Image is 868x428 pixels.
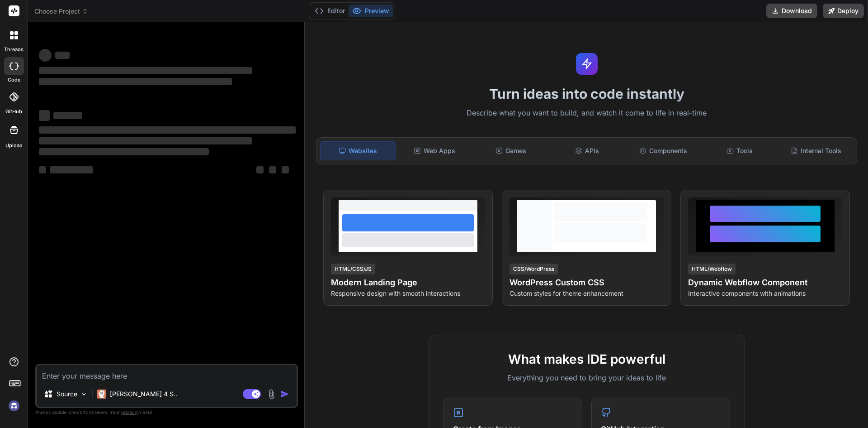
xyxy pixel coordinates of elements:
label: Upload [5,142,23,149]
div: Internal Tools [778,141,853,160]
span: ‌ [39,49,52,62]
span: ‌ [39,126,296,134]
img: Claude 4 Sonnet [97,390,106,399]
p: Describe what you want to build, and watch it come to life in real-time [311,107,863,119]
p: Always double-check its answers. Your in Bind [35,408,298,417]
label: code [8,76,20,84]
p: Source [57,390,77,399]
p: Custom styles for theme enhancement [509,289,664,298]
div: Web Apps [397,141,472,160]
p: [PERSON_NAME] 4 S.. [110,390,177,399]
div: CSS/WordPress [509,264,558,274]
span: privacy [121,409,137,415]
div: Websites [320,141,396,160]
span: ‌ [39,137,252,144]
p: Interactive components with animations [688,289,842,298]
img: icon [280,390,289,399]
span: ‌ [39,148,209,155]
div: Components [626,141,701,160]
h4: Modern Landing Page [331,276,485,289]
span: ‌ [39,67,252,74]
span: ‌ [50,166,93,173]
div: HTML/CSS/JS [331,264,375,274]
h4: Dynamic Webflow Component [688,276,842,289]
h2: What makes IDE powerful [443,350,730,369]
h4: WordPress Custom CSS [509,276,664,289]
p: Everything you need to bring your ideas to life [443,372,730,383]
span: Choose Project [34,7,88,16]
span: ‌ [282,166,289,173]
button: Editor [311,5,349,17]
div: HTML/Webflow [688,264,736,274]
p: Responsive design with smooth interactions [331,289,485,298]
img: Pick Models [80,390,88,398]
span: ‌ [39,78,232,85]
label: threads [4,46,24,53]
h1: Turn ideas into code instantly [311,86,863,102]
div: Tools [703,141,777,160]
button: Download [766,4,817,18]
button: Deploy [823,4,864,18]
div: APIs [550,141,624,160]
span: ‌ [39,166,46,173]
span: ‌ [53,112,82,119]
span: ‌ [269,166,276,173]
button: Preview [349,5,393,17]
div: Games [474,141,548,160]
img: attachment [266,389,277,399]
img: signin [6,398,22,414]
span: ‌ [55,52,70,59]
span: ‌ [39,110,50,121]
label: GitHub [5,108,22,115]
span: ‌ [256,166,264,173]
